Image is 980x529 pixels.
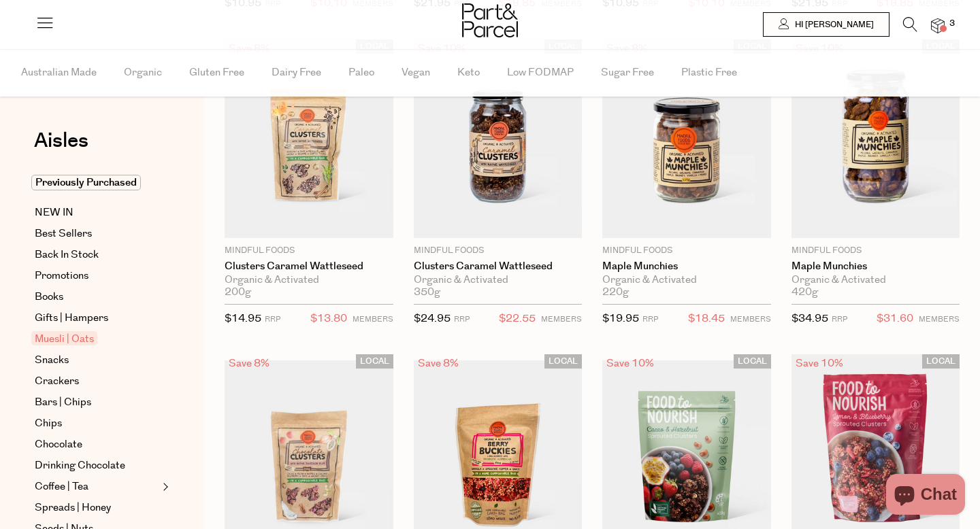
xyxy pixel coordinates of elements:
[35,373,79,390] span: Crackers
[499,310,536,328] span: $22.55
[35,437,82,453] span: Chocolate
[35,175,159,191] a: Previously Purchased
[35,247,159,263] a: Back In Stock
[919,314,960,324] small: MEMBERS
[225,286,251,298] span: 200g
[225,274,393,286] div: Organic & Activated
[35,289,63,305] span: Books
[35,268,159,284] a: Promotions
[35,205,159,221] a: NEW IN
[353,314,393,324] small: MEMBERS
[189,49,244,97] span: Gluten Free
[159,479,169,495] button: Expand/Collapse Coffee | Tea
[931,18,945,33] a: 3
[225,354,274,373] div: Save 8%
[602,274,771,286] div: Organic & Activated
[35,331,159,347] a: Muesli | Oats
[414,245,583,257] p: Mindful Foods
[882,474,969,518] inbox-online-store-chat: Shopify online store chat
[601,49,654,97] span: Sugar Free
[462,3,518,37] img: Part&Parcel
[507,49,574,97] span: Low FODMAP
[31,175,141,190] span: Previously Purchased
[35,289,159,305] a: Books
[541,314,582,324] small: MEMBERS
[35,310,108,326] span: Gifts | Hampers
[544,354,582,369] span: LOCAL
[272,49,321,97] span: Dairy Free
[414,354,463,373] div: Save 8%
[35,437,159,453] a: Chocolate
[35,226,92,242] span: Best Sellers
[35,310,159,326] a: Gifts | Hampers
[734,354,771,369] span: LOCAL
[946,18,958,30] span: 3
[31,331,97,345] span: Muesli | Oats
[35,394,159,411] a: Bars | Chips
[832,314,847,324] small: RRP
[21,49,97,97] span: Australian Made
[225,260,393,273] a: Clusters Caramel Wattleseed
[35,205,73,221] span: NEW IN
[35,352,159,369] a: Snacks
[642,314,658,324] small: RRP
[791,19,874,31] span: Hi [PERSON_NAME]
[35,247,99,263] span: Back In Stock
[225,311,261,326] span: $14.95
[414,260,583,273] a: Clusters Caramel Wattleseed
[681,49,737,97] span: Plastic Free
[688,310,725,328] span: $18.45
[602,354,658,373] div: Save 10%
[225,245,393,257] p: Mindful Foods
[922,354,960,369] span: LOCAL
[265,314,280,324] small: RRP
[602,260,771,273] a: Maple Munchies
[35,479,159,495] a: Coffee | Tea
[791,311,828,326] span: $34.95
[602,39,771,238] img: Maple Munchies
[35,500,111,516] span: Spreads | Honey
[35,373,159,390] a: Crackers
[34,126,88,156] span: Aisles
[35,226,159,242] a: Best Sellers
[791,39,960,238] img: Maple Munchies
[35,268,88,284] span: Promotions
[124,49,162,97] span: Organic
[791,274,960,286] div: Organic & Activated
[730,314,771,324] small: MEMBERS
[414,39,583,238] img: Clusters Caramel Wattleseed
[602,311,639,326] span: $19.95
[791,260,960,273] a: Maple Munchies
[35,394,91,411] span: Bars | Chips
[457,49,480,97] span: Keto
[402,49,430,97] span: Vegan
[310,310,347,328] span: $13.80
[35,458,159,474] a: Drinking Chocolate
[791,354,847,373] div: Save 10%
[414,311,451,326] span: $24.95
[763,12,889,37] a: Hi [PERSON_NAME]
[35,479,88,495] span: Coffee | Tea
[791,286,818,298] span: 420g
[35,415,62,432] span: Chips
[348,49,374,97] span: Paleo
[35,352,69,369] span: Snacks
[34,131,88,165] a: Aisles
[602,286,629,298] span: 220g
[35,415,159,432] a: Chips
[225,39,393,238] img: Clusters Caramel Wattleseed
[877,310,913,328] span: $31.60
[35,500,159,516] a: Spreads | Honey
[791,245,960,257] p: Mindful Foods
[454,314,470,324] small: RRP
[356,354,393,369] span: LOCAL
[602,245,771,257] p: Mindful Foods
[414,274,583,286] div: Organic & Activated
[414,286,440,298] span: 350g
[35,458,125,474] span: Drinking Chocolate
